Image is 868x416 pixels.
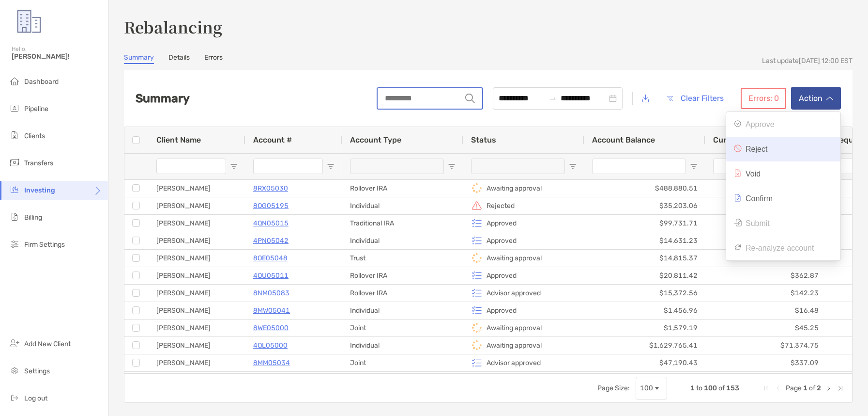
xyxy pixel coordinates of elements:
[705,372,826,389] div: $182.47
[746,169,761,178] p: Void
[471,339,483,351] img: icon status
[734,194,742,202] img: Confirm
[718,384,725,392] span: of
[342,320,463,336] div: Joint
[253,270,289,282] a: 4QU05011
[774,384,782,392] div: Previous Page
[487,304,517,317] p: Approved
[584,232,705,249] div: $14,631.23
[253,159,323,174] input: Account # Filter Input
[9,211,20,223] img: billing icon
[584,267,705,284] div: $20,811.42
[471,182,483,194] img: icon status
[705,302,826,319] div: $16.48
[156,135,201,144] span: Client Name
[746,144,767,154] p: Reject
[471,200,483,211] img: icon status
[487,217,517,229] p: Approved
[24,132,45,140] span: Clients
[24,186,55,194] span: Investing
[253,235,289,247] a: 4PN05042
[253,322,289,334] a: 8WE05000
[156,159,226,174] input: Client Name Filter Input
[549,95,557,102] span: swap-right
[24,240,65,249] span: Firm Settings
[597,384,630,392] div: Page Size:
[592,159,686,174] input: Account Balance Filter Input
[584,320,705,336] div: $1,579.19
[471,287,483,299] img: icon status
[487,270,517,282] p: Approved
[253,135,292,144] span: Account #
[149,337,245,354] div: [PERSON_NAME]
[487,235,517,247] p: Approved
[704,384,717,392] span: 100
[584,215,705,232] div: $99,731.71
[746,194,773,203] p: Confirm
[584,337,705,354] div: $1,629,765.41
[342,337,463,354] div: Individual
[705,267,826,284] div: $362.87
[471,270,483,281] img: icon status
[448,162,456,170] button: Open Filter Menu
[9,184,20,195] img: investing icon
[342,372,463,389] div: Individual
[149,267,245,284] div: [PERSON_NAME]
[826,96,833,101] img: arrow
[487,339,542,352] p: Awaiting approval
[24,159,53,167] span: Transfers
[837,384,844,392] div: Last Page
[149,232,245,249] div: [PERSON_NAME]
[9,129,20,141] img: clients icon
[803,384,807,392] span: 1
[253,200,289,212] a: 8OG05195
[734,120,742,128] img: Approve
[636,377,667,400] div: Page Size
[149,180,245,197] div: [PERSON_NAME]
[149,197,245,214] div: [PERSON_NAME]
[487,182,542,194] p: Awaiting approval
[584,285,705,302] div: $15,372.56
[253,182,288,194] a: 8RX05030
[204,53,223,64] a: Errors
[124,53,154,64] a: Summary
[690,162,698,170] button: Open Filter Menu
[817,384,821,392] span: 2
[168,53,190,64] a: Details
[549,95,557,102] span: to
[471,357,483,368] img: icon status
[350,135,401,144] span: Account Type
[342,197,463,214] div: Individual
[253,304,290,317] a: 8MW05041
[640,384,653,392] div: 100
[253,357,290,369] a: 8MM05034
[584,354,705,371] div: $47,190.43
[9,102,20,114] img: pipeline icon
[342,232,463,249] div: Individual
[230,162,238,170] button: Open Filter Menu
[12,4,46,39] img: Zoe Logo
[746,219,770,228] p: Submit
[342,302,463,319] div: Individual
[786,384,802,392] span: Page
[471,217,483,229] img: icon status
[705,337,826,354] div: $71,374.75
[667,96,673,101] img: button icon
[487,322,542,334] p: Awaiting approval
[705,250,826,267] div: $289.34
[741,88,786,109] button: Errors: 0
[825,384,833,392] div: Next Page
[24,213,42,222] span: Billing
[149,285,245,302] div: [PERSON_NAME]
[342,285,463,302] div: Rollover IRA
[9,157,20,168] img: transfers icon
[9,238,20,250] img: firm-settings icon
[136,92,190,105] h2: Summary
[253,287,289,299] a: 8NM05083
